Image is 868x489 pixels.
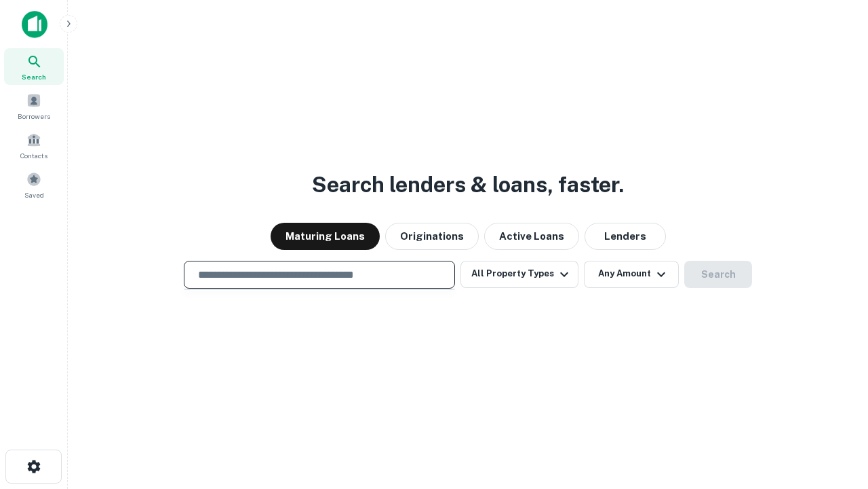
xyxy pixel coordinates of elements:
[20,150,47,161] span: Contacts
[584,261,679,288] button: Any Amount
[800,380,868,446] iframe: Chat Widget
[24,189,44,200] span: Saved
[4,127,64,164] a: Contacts
[460,261,578,288] button: All Property Types
[4,88,64,124] a: Borrowers
[4,166,64,203] a: Saved
[4,48,64,85] a: Search
[22,71,46,82] span: Search
[271,223,380,250] button: Maturing Loans
[18,111,50,122] span: Borrowers
[312,168,624,201] h3: Search lenders & loans, faster.
[585,223,666,250] button: Lenders
[385,223,479,250] button: Originations
[484,223,579,250] button: Active Loans
[22,11,47,38] img: capitalize-icon.png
